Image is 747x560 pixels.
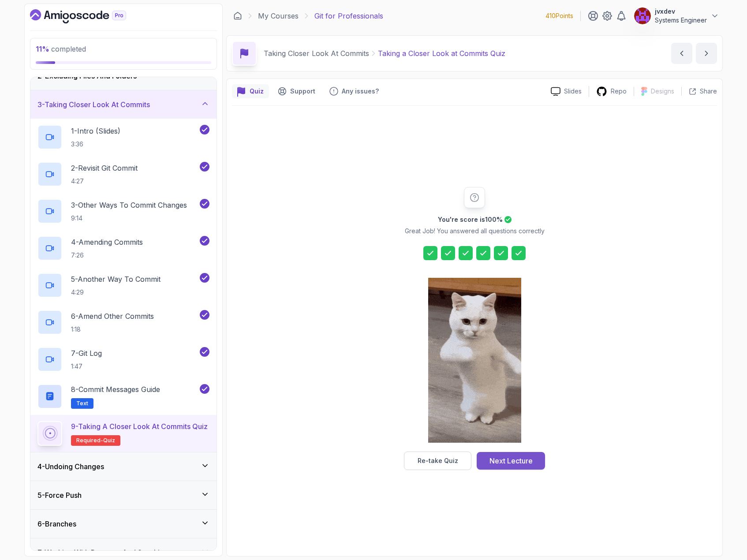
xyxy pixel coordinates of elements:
[564,87,582,96] p: Slides
[37,125,209,149] button: 1-Intro (Slides)3:36
[428,278,521,443] img: cool-cat
[258,11,299,21] a: My Courses
[71,384,160,395] p: 8 - Commit Messages Guide
[71,348,102,358] p: 7 - git log
[37,199,209,224] button: 3-Other Ways To Commit Changes9:14
[71,274,161,284] p: 5 - Another Way To Commit
[37,99,150,110] h3: 3 - Taking Closer Look At Commits
[71,288,161,297] p: 4:29
[655,16,707,25] p: Systems Engineer
[611,87,627,96] p: Repo
[589,86,634,97] a: Repo
[71,421,208,432] p: 9 - Taking a Closer Look at Commits Quiz
[71,251,143,260] p: 7:26
[232,84,269,98] button: quiz button
[37,519,76,529] h3: 6 - Branches
[37,490,82,500] h3: 5 - Force Push
[655,7,707,16] p: jvxdev
[438,215,503,224] h2: You're score is 100 %
[634,7,719,25] button: user profile imagejvxdevSystems Engineer
[250,87,264,96] p: Quiz
[404,452,471,470] button: Re-take Quiz
[477,452,545,470] button: Next Lecture
[71,163,138,173] p: 2 - Revisit Git Commit
[700,87,717,96] p: Share
[405,227,545,235] p: Great Job! You answered all questions correctly
[71,362,102,371] p: 1:47
[76,400,88,407] span: Text
[418,456,458,465] div: Re-take Quiz
[30,90,217,119] button: 3-Taking Closer Look At Commits
[634,7,651,24] img: user profile image
[37,347,209,372] button: 7-git log1:47
[37,461,104,472] h3: 4 - Undoing Changes
[30,452,217,481] button: 4-Undoing Changes
[651,87,674,96] p: Designs
[37,384,209,409] button: 8-Commit Messages GuideText
[37,236,209,261] button: 4-Amending Commits7:26
[342,87,379,96] p: Any issues?
[71,177,138,186] p: 4:27
[681,87,717,96] button: Share
[36,45,49,53] span: 11 %
[233,11,242,20] a: Dashboard
[37,162,209,187] button: 2-Revisit Git Commit4:27
[71,140,120,149] p: 3:36
[37,273,209,298] button: 5-Another Way To Commit4:29
[71,126,120,136] p: 1 - Intro (Slides)
[30,510,217,538] button: 6-Branches
[71,325,154,334] p: 1:18
[71,311,154,321] p: 6 - Amend Other Commits
[71,200,187,210] p: 3 - Other Ways To Commit Changes
[378,48,505,59] p: Taking a Closer Look at Commits Quiz
[696,43,717,64] button: next content
[544,87,589,96] a: Slides
[314,11,383,21] p: Git for Professionals
[30,481,217,509] button: 5-Force Push
[71,214,187,223] p: 9:14
[264,48,369,59] p: Taking Closer Look At Commits
[545,11,573,20] p: 410 Points
[71,237,143,247] p: 4 - Amending Commits
[36,45,86,53] span: completed
[37,547,168,558] h3: 7 - Working With Remotes And Synching
[273,84,321,98] button: Support button
[103,437,115,444] span: quiz
[37,310,209,335] button: 6-Amend Other Commits1:18
[671,43,692,64] button: previous content
[37,421,209,446] button: 9-Taking a Closer Look at Commits QuizRequired-quiz
[30,9,146,23] a: Dashboard
[324,84,384,98] button: Feedback button
[290,87,315,96] p: Support
[76,437,103,444] span: Required-
[489,455,533,466] div: Next Lecture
